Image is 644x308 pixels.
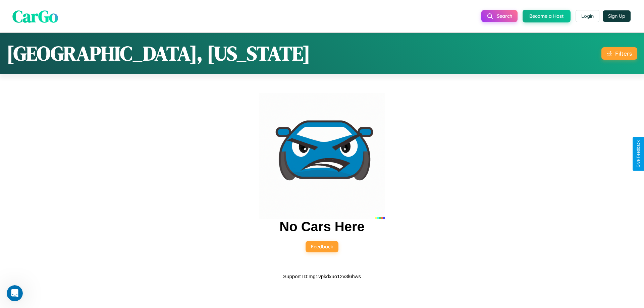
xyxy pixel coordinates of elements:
h2: No Cars Here [279,219,364,234]
div: Give Feedback [636,140,641,168]
button: Feedback [306,241,338,252]
span: CarGo [12,4,58,27]
button: Search [481,10,518,22]
button: Login [576,10,599,22]
button: Become a Host [523,10,571,22]
h1: [GEOGRAPHIC_DATA], [US_STATE] [7,40,310,67]
button: Filters [601,47,637,60]
p: Support ID: mg1vpkdxuo12v3l6hws [283,272,361,281]
button: Sign Up [603,10,631,22]
iframe: Intercom live chat [7,285,23,301]
img: car [259,93,385,219]
span: Search [497,13,512,19]
div: Filters [615,50,632,57]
